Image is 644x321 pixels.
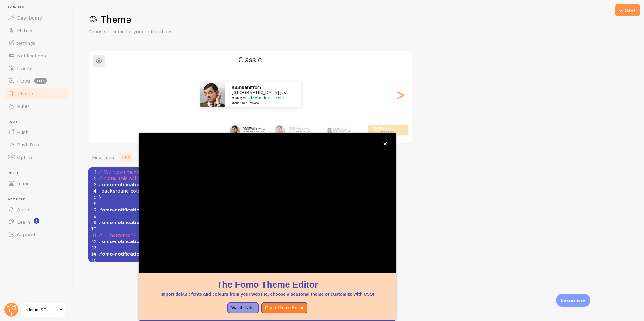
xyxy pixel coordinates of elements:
span: Get Help [8,197,69,201]
img: Fomo [230,125,240,135]
span: Notifications [17,52,46,59]
span: Push [8,120,69,124]
small: about 4 minutes ago [232,101,293,104]
h1: The Fomo Theme Editor [146,278,388,291]
strong: Kamsani [232,84,251,90]
div: 10 [88,225,97,232]
span: /* Note: This will override Fine Tune settings */ [99,175,203,181]
button: Watch Later [227,302,259,314]
a: Opt-In [4,151,69,163]
a: Learn [4,216,69,228]
span: .fomo-notification-v2-classic [99,181,169,187]
span: Rules [17,103,30,109]
a: Dashboard [4,11,69,24]
a: Inline [4,177,69,190]
span: beta [34,78,47,84]
p: from [GEOGRAPHIC_DATA] just bought a [232,85,295,104]
span: Support [17,231,36,238]
div: 11 [88,232,97,238]
h2: Classic [89,55,412,64]
span: {} [99,219,265,225]
a: Notifications [4,49,69,62]
strong: Kamsani [373,126,381,128]
span: Opt-In [17,154,32,160]
span: Inline [8,171,69,175]
img: Fomo [327,128,332,133]
a: Metrics [4,24,69,37]
div: 3 [88,181,97,187]
img: Fomo [275,125,285,135]
p: Choose a theme for your notifications [88,28,240,35]
div: 6 [88,200,97,206]
a: Settings [4,37,69,49]
div: 1 [88,169,97,175]
strong: Kamsani [333,127,340,129]
span: Events [17,65,33,71]
div: 5 [88,194,97,200]
p: from [GEOGRAPHIC_DATA] just bought a [289,126,315,134]
a: Fine Tune [88,151,118,163]
span: Settings [17,40,35,46]
span: {} [99,251,257,257]
a: Events [4,62,69,74]
p: Learn more [561,297,585,303]
a: Push [4,126,69,138]
a: CSS [118,151,134,163]
div: 13 [88,244,97,251]
span: Theme [17,90,33,97]
div: 4 [88,187,97,194]
button: close, [382,140,388,147]
span: Flows [17,78,30,84]
div: 9 [88,219,97,225]
span: /* Timestamp */ [99,232,136,238]
a: Theme [4,87,69,100]
span: Push Data [17,141,41,148]
a: Metallica t-shirt [340,131,350,133]
a: Alerts [4,203,69,216]
span: .fomo-notification-v2-classic [99,251,169,257]
div: 7 [88,206,97,213]
p: from [GEOGRAPHIC_DATA] just bought a [373,126,398,134]
div: 15 [88,257,97,263]
a: Metallica t-shirt [296,130,310,133]
span: /* We recommend that you also apply !important */ [99,169,216,175]
h1: Theme [88,13,629,26]
div: 12 [88,238,97,244]
span: {} [99,206,265,213]
span: .fomo-notification-v2-classic [99,238,169,244]
strong: Kamsani [243,126,251,128]
a: Support [4,228,69,241]
span: { [99,181,171,187]
span: Alerts [17,206,31,212]
a: Metallica t-shirt [251,95,285,101]
div: Learn more [556,294,590,307]
p: Import default fonts and colours from your website, choose a seasonal theme or customize with CSS! [146,291,388,297]
span: Inline [17,180,29,187]
span: Dashboard [17,15,42,21]
svg: <p>Watch New Feature Tutorials!</p> [34,218,39,224]
span: } [99,194,101,200]
div: 2 [88,175,97,181]
a: Rules [4,100,69,112]
strong: Kamsani [289,126,297,128]
a: Flows beta [4,74,69,87]
p: from [GEOGRAPHIC_DATA] just bought a [243,126,268,134]
div: 8 [88,213,97,219]
a: Metallica t-shirt [251,130,264,133]
span: Pop-ups [8,5,69,9]
button: Open Theme Editor [261,302,307,314]
div: The Fomo Theme EditorImport default fonts and colours from your website, choose a seasonal theme ... [139,133,396,321]
a: Push Data [4,138,69,151]
button: Save [615,4,640,16]
img: Fomo [200,82,225,107]
span: Metrics [17,27,34,33]
span: .fomo-notification-v2-classic [99,206,169,213]
span: Learn [17,219,30,225]
div: 14 [88,251,97,257]
span: Push [17,129,28,135]
small: about 4 minutes ago [373,133,398,134]
span: background-color [101,187,142,194]
span: : [99,187,144,194]
span: {} [99,238,275,244]
span: .fomo-notification-v2-classic [99,219,169,225]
